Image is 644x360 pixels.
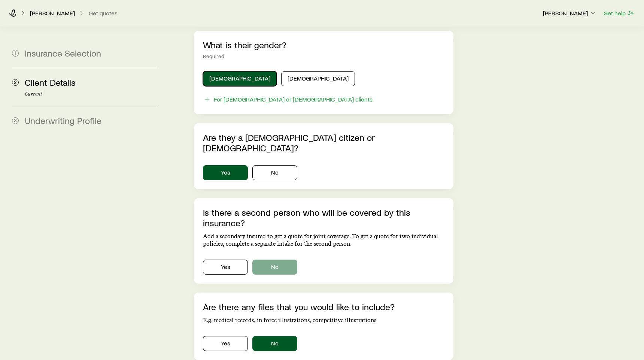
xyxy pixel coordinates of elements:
span: 1 [12,50,19,57]
span: Client Details [25,77,76,88]
button: Yes [203,260,248,275]
button: [DEMOGRAPHIC_DATA] [203,71,277,86]
button: Get quotes [88,10,118,17]
span: 3 [12,117,19,124]
span: Underwriting Profile [25,115,101,126]
p: What is their gender? [203,40,444,50]
p: E.g. medical records, in force illustrations, competitive illustrations [203,317,444,324]
p: Current [25,91,158,97]
button: Get help [603,9,635,18]
span: 2 [12,79,19,86]
button: For [DEMOGRAPHIC_DATA] or [DEMOGRAPHIC_DATA] clients [203,95,373,104]
button: Yes [203,165,248,180]
p: Are there any files that you would like to include? [203,302,444,312]
button: Yes [203,336,248,351]
button: [PERSON_NAME] [543,9,597,18]
button: [DEMOGRAPHIC_DATA] [281,71,355,86]
span: Insurance Selection [25,48,101,58]
button: No [252,260,297,275]
button: No [252,336,297,351]
p: Add a secondary insured to get a quote for joint coverage. To get a quote for two individual poli... [203,233,444,248]
div: For [DEMOGRAPHIC_DATA] or [DEMOGRAPHIC_DATA] clients [214,96,373,103]
p: [PERSON_NAME] [543,9,597,17]
div: Required [203,53,444,59]
p: [PERSON_NAME] [30,9,75,17]
p: Are they a [DEMOGRAPHIC_DATA] citizen or [DEMOGRAPHIC_DATA]? [203,132,444,153]
p: Is there a second person who will be covered by this insurance? [203,207,444,228]
button: No [252,165,297,180]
